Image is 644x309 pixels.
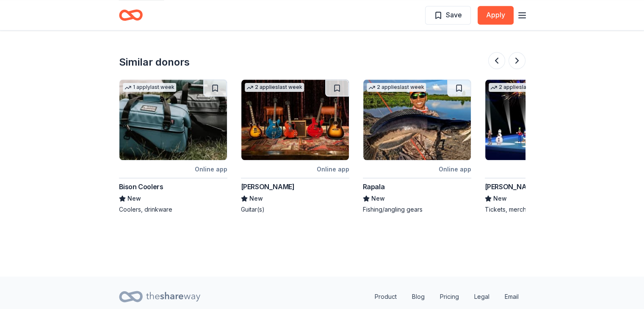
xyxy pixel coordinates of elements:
div: Online app [439,164,471,174]
span: New [127,193,141,204]
img: Image for Bison Coolers [119,80,227,160]
nav: quick links [368,288,525,305]
a: Product [368,288,404,305]
div: 2 applies last week [489,83,548,92]
a: Home [119,5,143,25]
button: Save [425,6,471,25]
div: Online app [317,164,349,174]
img: Image for Feld Entertainment [485,80,593,160]
a: Blog [405,288,431,305]
span: New [493,193,507,204]
a: Pricing [433,288,466,305]
span: Save [446,9,462,20]
a: Image for Rapala2 applieslast weekOnline appRapalaNewFishing/angling gears [363,79,471,214]
div: Similar donors [119,55,190,69]
a: Image for Bison Coolers1 applylast weekOnline appBison CoolersNewCoolers, drinkware [119,79,227,214]
a: Legal [467,288,496,305]
a: Image for Gibson2 applieslast weekOnline app[PERSON_NAME]NewGuitar(s) [241,79,349,214]
div: Bison Coolers [119,182,163,192]
img: Image for Rapala [363,80,471,160]
div: 1 apply last week [123,83,176,92]
div: 2 applies last week [245,83,304,92]
div: [PERSON_NAME] Entertainment [485,182,585,192]
img: Image for Gibson [241,80,349,160]
div: Fishing/angling gears [363,205,471,214]
span: New [249,193,263,204]
div: Tickets, merchandise [485,205,593,214]
div: [PERSON_NAME] [241,182,295,192]
div: Online app [195,164,227,174]
a: Image for Feld Entertainment2 applieslast weekOnline app[PERSON_NAME] EntertainmentNewTickets, me... [485,79,593,214]
button: Apply [478,6,514,25]
div: Rapala [363,182,385,192]
span: New [371,193,385,204]
div: Coolers, drinkware [119,205,227,214]
a: Email [498,288,525,305]
div: 2 applies last week [367,83,426,92]
div: Guitar(s) [241,205,349,214]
